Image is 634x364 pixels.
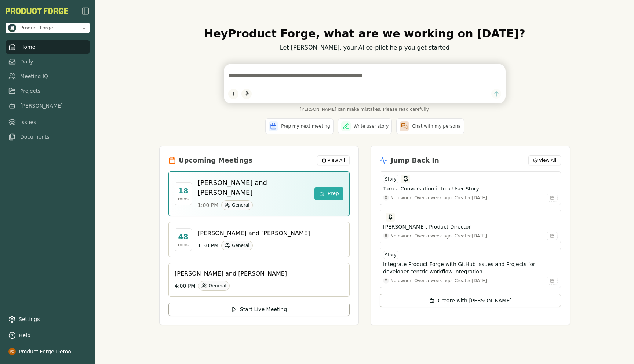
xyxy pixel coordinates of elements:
[175,269,338,278] h3: [PERSON_NAME] and [PERSON_NAME]
[383,261,558,275] button: Integrate Product Forge with GitHub Issues and Projects for developer-centric workflow integration
[178,242,189,248] div: mins
[81,7,90,15] img: sidebar
[6,345,90,358] button: Product Forge Demo
[383,223,558,230] button: [PERSON_NAME], Product Director
[528,155,561,165] button: View All
[455,195,487,201] div: Created [DATE]
[159,43,570,52] p: Let [PERSON_NAME], your AI co-pilot help you get started
[539,157,556,163] span: View All
[159,27,570,40] h1: Hey Product Forge , what are we working on [DATE]?
[6,329,90,342] button: Help
[6,8,68,14] button: PF-Logo
[338,118,392,134] button: Write user story
[6,99,90,112] a: [PERSON_NAME]
[198,281,229,291] div: General
[224,106,506,112] span: [PERSON_NAME] can make mistakes. Please read carefully.
[8,24,16,32] img: Product Forge
[380,294,561,307] button: Create with [PERSON_NAME]
[354,123,389,129] span: Write user story
[383,251,398,259] div: Story
[391,155,439,165] h2: Jump Back In
[383,185,479,192] h3: Turn a Conversation into a User Story
[383,223,471,230] h3: [PERSON_NAME], Product Director
[383,175,398,183] div: Story
[6,116,90,129] a: Issues
[179,155,252,165] h2: Upcoming Meetings
[241,89,252,99] button: Start dictation
[281,123,330,129] span: Prep my next meeting
[6,55,90,68] a: Daily
[414,233,452,239] div: Over a week ago
[6,84,90,98] a: Projects
[228,89,238,99] button: Add content to chat
[6,313,90,326] a: Settings
[240,306,287,313] span: Start Live Meeting
[328,190,339,197] span: Prep
[20,25,53,31] span: Product Forge
[412,123,460,129] span: Chat with my persona
[198,200,309,210] div: 1:00 PM
[328,157,345,163] span: View All
[178,196,189,202] div: mins
[198,178,309,197] h3: [PERSON_NAME] and [PERSON_NAME]
[178,186,189,196] div: 18
[221,241,252,250] div: General
[198,229,338,238] h3: [PERSON_NAME] and [PERSON_NAME]
[168,171,350,216] a: 18mins[PERSON_NAME] and [PERSON_NAME]1:00 PMGeneralPrep
[390,278,411,284] span: No owner
[221,200,252,210] div: General
[438,297,511,304] span: Create with [PERSON_NAME]
[6,130,90,143] a: Documents
[390,195,411,201] span: No owner
[198,241,338,250] div: 1:30 PM
[168,303,350,316] button: Start Live Meeting
[8,348,16,355] img: profile
[396,118,464,134] button: Chat with my persona
[168,263,350,297] a: [PERSON_NAME] and [PERSON_NAME]4:00 PMGeneral
[178,232,189,242] div: 48
[414,195,452,201] div: Over a week ago
[6,70,90,83] a: Meeting IQ
[6,40,90,54] a: Home
[6,8,68,14] img: Product Forge
[175,281,338,291] div: 4:00 PM
[455,278,487,284] div: Created [DATE]
[491,89,501,99] button: Send message
[168,222,350,257] a: 48mins[PERSON_NAME] and [PERSON_NAME]1:30 PMGeneral
[455,233,487,239] div: Created [DATE]
[390,233,411,239] span: No owner
[317,155,350,165] button: View All
[414,278,452,284] div: Over a week ago
[383,185,558,192] button: Turn a Conversation into a User Story
[265,118,333,134] button: Prep my next meeting
[6,23,90,33] button: Open organization switcher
